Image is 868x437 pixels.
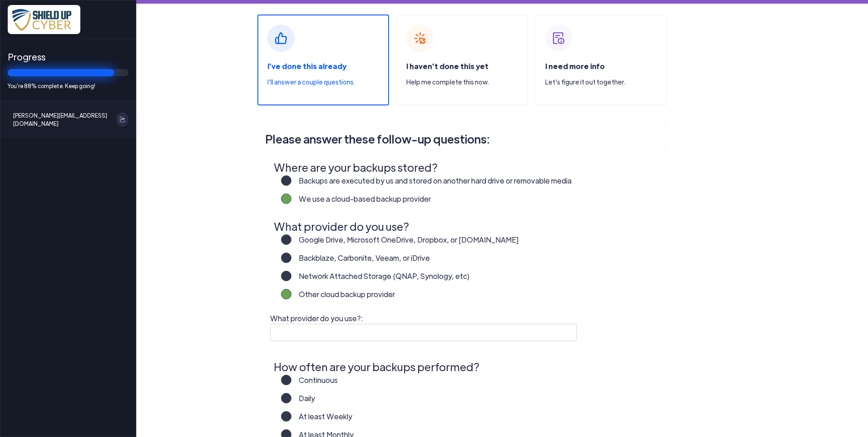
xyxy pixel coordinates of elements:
[267,25,295,52] img: shield-up-already-done.svg
[120,117,125,122] img: exit.svg
[267,61,346,71] span: I've done this already
[8,82,128,90] span: You're 88% complete. Keep going!
[291,289,395,307] label: Other cloud backup provider
[545,25,572,52] img: shield-up-cannot-complete.svg
[291,393,315,411] label: Daily
[291,234,519,253] label: Google Drive, Microsoft OneDrive, Dropbox, or [DOMAIN_NAME]
[291,175,572,194] label: Backups are executed by us and stored on another hard drive or removable media
[291,411,352,429] label: At least Weekly
[406,25,434,52] img: shield-up-not-done.svg
[13,112,111,127] span: [PERSON_NAME][EMAIL_ADDRESS][DOMAIN_NAME]
[545,77,666,87] p: Let's figure it out together.
[265,128,658,150] h3: Please answer these follow-up questions:
[8,50,128,64] span: Progress
[406,77,527,87] p: Help me complete this now.
[274,358,654,375] legend: How often are your backups performed?
[717,339,868,437] iframe: Chat Widget
[116,112,128,127] button: Log out
[545,61,605,71] span: I need more info
[8,5,80,34] img: x7pemu0IxLxkcbZJZdzx2HwkaHwO9aaLS0XkQIJL.png
[270,324,577,341] input: What provider do you use?:
[274,159,654,175] legend: Where are your backups stored?
[406,61,488,71] span: I haven't done this yet
[270,313,363,323] span: What provider do you use?:
[274,218,654,234] legend: What provider do you use?
[291,253,430,271] label: Backblaze, Carbonite, Veeam, or iDrive
[267,77,388,87] p: I'll answer a couple questions.
[291,375,338,393] label: Continuous
[291,194,431,212] label: We use a cloud-based backup provider
[291,271,470,289] label: Network Attached Storage (QNAP, Synology, etc)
